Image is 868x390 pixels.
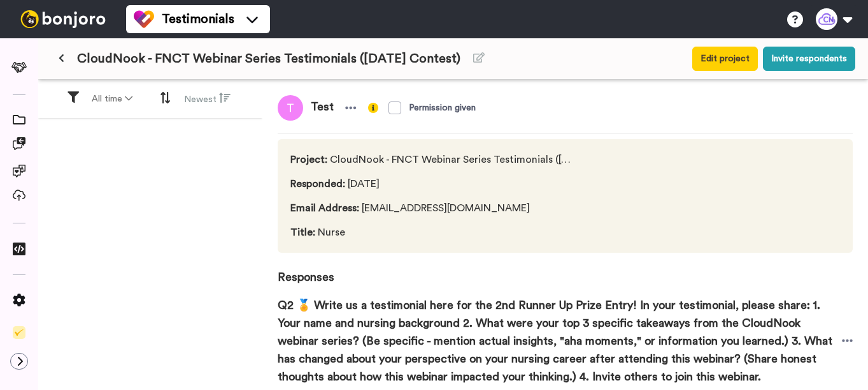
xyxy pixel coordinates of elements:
[162,10,234,28] span: Testimonials
[290,203,359,213] span: Email Address :
[290,179,345,189] span: Responded :
[290,154,327,165] span: Project :
[303,95,341,121] span: Test
[290,225,576,240] span: Nurse
[368,103,378,113] img: info-yellow.svg
[763,47,855,71] button: Invite respondents
[290,200,576,216] span: [EMAIL_ADDRESS][DOMAIN_NAME]
[278,296,842,386] span: Q2 🏅 Write us a testimonial here for the 2nd Runner Up Prize Entry! In your testimonial, please s...
[290,227,315,237] span: Title :
[134,9,154,29] img: tm-color.svg
[692,47,758,71] button: Edit project
[176,87,238,111] button: Newest
[77,50,460,68] span: CloudNook - FNCT Webinar Series Testimonials ([DATE] Contest)
[15,10,111,28] img: bj-logo-header-white.svg
[84,87,140,110] button: All time
[278,95,303,121] img: t.png
[278,253,853,286] span: Responses
[290,176,576,191] span: [DATE]
[290,152,576,167] span: CloudNook - FNCT Webinar Series Testimonials ([DATE] Contest)
[409,101,476,114] div: Permission given
[13,326,25,339] img: Checklist.svg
